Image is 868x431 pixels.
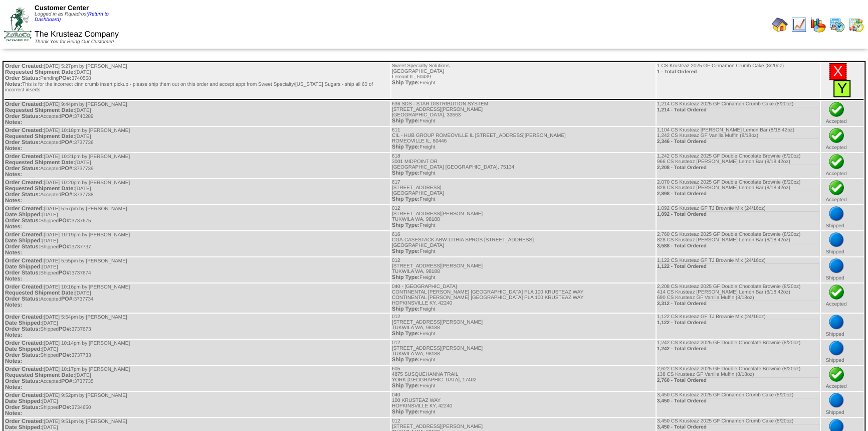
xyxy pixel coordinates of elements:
span: Order Status: [5,378,40,384]
span: Ship Type: [392,170,419,176]
td: 1,122 CS Krusteaz GF TJ Brownie Mix (24/16oz) [657,314,820,339]
span: Order Created: [5,314,44,320]
img: check.png [828,101,844,117]
td: 3,450 CS Krusteaz 2025 GF Cinnamon Crumb Cake (8/20oz) [657,392,820,417]
img: calendarinout.gif [848,17,864,33]
span: Order Status: [5,326,40,332]
td: [DATE] 9:52pm by [PERSON_NAME] [DATE] Shipped 3734650 [5,392,390,417]
span: Notes: [5,302,22,308]
td: 040 - [GEOGRAPHIC_DATA] CONTINENTAL [PERSON_NAME] [GEOGRAPHIC_DATA] PLA 100 KRUSTEAZ WAY CONTINEN... [391,283,656,313]
td: Accepted [821,127,863,152]
span: The Krusteaz Company [35,30,119,39]
td: [DATE] 10:21pm by [PERSON_NAME] [DATE] Accepted 3737739 [5,153,390,178]
span: Order Status: [5,75,40,81]
img: check.png [828,180,844,196]
span: Requested Shipment Date: [5,290,75,296]
td: 1 CS Krusteaz 2025 GF Cinnamon Crumb Cake (8/20oz) [657,63,820,98]
span: Ship Type: [392,383,419,389]
span: Notes: [5,224,22,230]
td: 012 [STREET_ADDRESS][PERSON_NAME] TUKWILA WA, 98188 Freight [391,340,656,365]
td: [DATE] 5:57pm by [PERSON_NAME] [DATE] Shipped 3737675 [5,205,390,230]
span: PO#: [59,352,72,358]
span: PO#: [59,326,72,332]
td: [DATE] 10:17pm by [PERSON_NAME] [DATE] Accepted 3737735 [5,366,390,391]
td: [DATE] 9:44pm by [PERSON_NAME] [DATE] Accepted 3740289 [5,101,390,126]
td: [DATE] 10:20pm by [PERSON_NAME] [DATE] Accepted 3737738 [5,179,390,204]
div: 1,242 - Total Ordered [657,346,819,352]
span: Ship Type: [392,196,419,202]
span: PO#: [59,270,72,276]
span: Ship Type: [392,274,419,280]
img: ZoRoCo_Logo(Green%26Foil)%20jpg.webp [4,8,32,41]
span: Order Created: [5,340,44,346]
span: PO#: [61,296,74,302]
img: bluedot.png [828,314,844,330]
td: 012 [STREET_ADDRESS][PERSON_NAME] TUKWILA WA, 98188 Freight [391,205,656,230]
span: Order Created: [5,127,44,133]
img: bluedot.png [828,340,844,356]
span: Notes: [5,146,22,152]
span: Date Shipped: [5,346,42,352]
span: Notes: [5,332,22,338]
span: PO#: [61,166,74,172]
td: 605 4875 SUSQUEHANNA TRAIL YORK [GEOGRAPHIC_DATA], 17402 Freight [391,366,656,391]
span: Order Status: [5,270,40,276]
span: Order Created: [5,154,44,160]
span: Ship Type: [392,222,419,228]
span: Ship Type: [392,306,419,312]
img: calendarprod.gif [829,17,845,33]
td: 040 100 KRUSTEAZ WAY HOPKINSVILLE KY, 42240 Freight [391,392,656,417]
span: Order Status: [5,404,40,410]
span: Notes: [5,81,22,87]
td: Shipped [821,205,863,230]
img: check.png [828,154,844,170]
span: Requested Shipment Date: [5,69,75,75]
td: 616 CGA-CASESTACK ABW-LITHIA SPRGS [STREET_ADDRESS] [GEOGRAPHIC_DATA] Freight [391,231,656,256]
td: 1,104 CS Krusteaz [PERSON_NAME] Lemon Bar (8/18.42oz) 1,242 CS Krusteaz GF Vanilla Muffin (8/18oz) [657,127,820,152]
div: 2,346 - Total Ordered [657,138,819,145]
td: Shipped [821,314,863,339]
a: (Return to Dashboard) [35,12,109,23]
td: Shipped [821,231,863,256]
td: [DATE] 5:27pm by [PERSON_NAME] [DATE] Pending 3740558 This is for the incorrect cinn crumb insert... [5,63,390,98]
td: 1,214 CS Krusteaz 2025 GF Cinnamon Crumb Cake (8/20oz) [657,101,820,126]
div: 3,312 - Total Ordered [657,301,819,307]
span: PO#: [61,113,74,119]
span: Notes: [5,276,22,282]
td: 1,122 CS Krusteaz GF TJ Brownie Mix (24/16oz) [657,257,820,282]
td: Accepted [821,366,863,391]
td: 1,092 CS Krusteaz GF TJ Brownie Mix (24/16oz) [657,205,820,230]
span: PO#: [61,139,74,146]
div: 2,898 - Total Ordered [657,191,819,197]
td: Accepted [821,101,863,126]
img: line_graph.gif [791,17,807,33]
span: Requested Shipment Date: [5,160,75,166]
span: PO#: [59,75,72,81]
span: Order Status: [5,218,40,224]
span: PO#: [61,378,74,384]
span: Order Created: [5,232,44,238]
td: 012 [STREET_ADDRESS][PERSON_NAME] TUKWILA WA, 98188 Freight [391,257,656,282]
img: bluedot.png [828,232,844,248]
img: check.png [828,366,844,382]
span: Ship Type: [392,409,419,415]
div: 1,122 - Total Ordered [657,320,819,326]
td: 1,242 CS Krusteaz 2025 GF Double Chocolate Brownie (8/20oz) 966 CS Krusteaz [PERSON_NAME] Lemon B... [657,153,820,178]
td: 636 SDS - STAR DISTRIBUTION SYSTEM [STREET_ADDRESS][PERSON_NAME] [GEOGRAPHIC_DATA], 33563 Freight [391,101,656,126]
span: Date Shipped: [5,320,42,326]
span: Order Status: [5,192,40,198]
div: 3,450 - Total Ordered [657,398,819,404]
td: 2,760 CS Krusteaz 2025 GF Double Chocolate Brownie (8/20oz) 828 CS Krusteaz [PERSON_NAME] Lemon B... [657,231,820,256]
span: Notes: [5,119,22,125]
td: [DATE] 5:55pm by [PERSON_NAME] [DATE] Shipped 3737674 [5,257,390,282]
span: Date Shipped: [5,238,42,244]
div: 1,214 - Total Ordered [657,107,819,113]
td: 618 3001 MIDPOINT DR [GEOGRAPHIC_DATA] [GEOGRAPHIC_DATA], 75134 Freight [391,153,656,178]
span: Order Status: [5,166,40,172]
td: 1,242 CS Krusteaz 2025 GF Double Chocolate Brownie (8/20oz) [657,340,820,365]
span: Ship Type: [392,357,419,363]
span: PO#: [59,218,72,224]
span: Order Created: [5,101,44,107]
td: 2,070 CS Krusteaz 2025 GF Double Chocolate Brownie (8/20oz) 828 CS Krusteaz [PERSON_NAME] Lemon B... [657,179,820,204]
td: 611 CIL - HUB GROUP ROMEOVILLE IL [STREET_ADDRESS][PERSON_NAME] ROMEOVILLE IL, 60446 Freight [391,127,656,152]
